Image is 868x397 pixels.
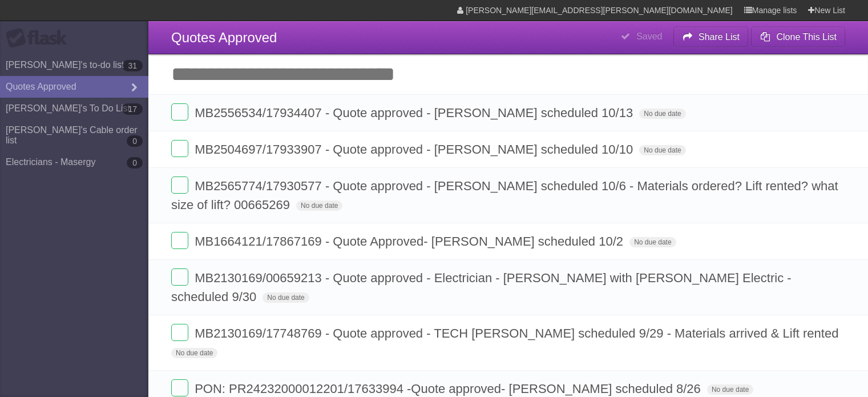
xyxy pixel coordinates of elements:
span: MB2556534/17934407 - Quote approved - [PERSON_NAME] scheduled 10/13 [195,106,636,120]
span: MB2130169/17748769 - Quote approved - TECH [PERSON_NAME] scheduled 9/29 - Materials arrived & Lif... [195,326,841,340]
span: PON: PR24232000012201/17633994 -Quote approved- [PERSON_NAME] scheduled 8/26 [195,382,704,396]
label: Done [171,324,188,341]
span: MB2504697/17933907 - Quote approved - [PERSON_NAME] scheduled 10/10 [195,142,636,157]
span: No due date [639,145,685,155]
span: No due date [639,109,685,119]
b: Clone This List [776,32,837,42]
span: MB2130169/00659213 - Quote approved - Electrician - [PERSON_NAME] with [PERSON_NAME] Electric - s... [171,271,792,304]
b: 31 [122,60,143,71]
span: No due date [296,200,342,211]
b: 0 [127,135,143,147]
label: Done [171,140,188,157]
div: Flask [6,28,74,49]
b: 0 [127,157,143,169]
span: MB2565774/17930577 - Quote approved - [PERSON_NAME] scheduled 10/6 - Materials ordered? Lift rent... [171,179,838,212]
span: No due date [171,348,217,358]
span: No due date [263,292,309,303]
label: Done [171,232,188,249]
button: Clone This List [751,27,845,47]
b: Saved [636,31,662,41]
label: Done [171,103,188,121]
span: MB1664121/17867169 - Quote Approved- [PERSON_NAME] scheduled 10/2 [195,234,626,248]
span: No due date [707,384,753,395]
span: Quotes Approved [171,30,277,45]
span: No due date [629,237,676,247]
label: Done [171,379,188,396]
b: Share List [699,32,740,42]
label: Done [171,268,188,286]
b: 17 [122,103,143,115]
label: Done [171,177,188,194]
button: Share List [673,27,749,47]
